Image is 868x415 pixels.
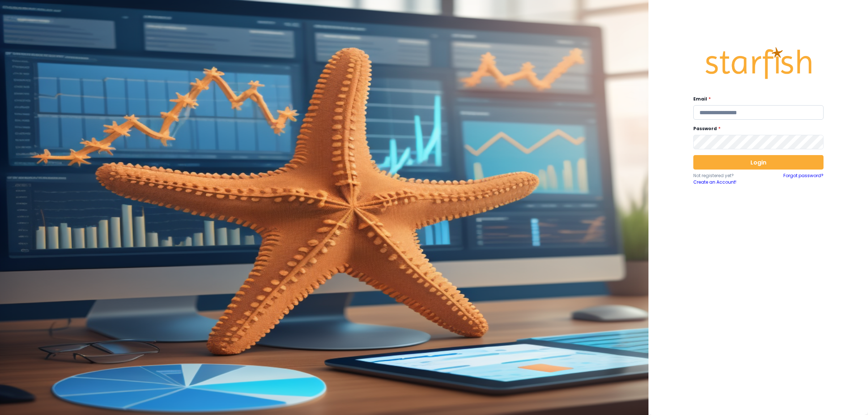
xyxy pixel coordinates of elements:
[693,125,819,132] label: Password
[693,96,819,102] label: Email
[693,155,824,170] button: Login
[693,172,758,179] p: Not registered yet?
[704,40,813,86] img: Logo.42cb71d561138c82c4ab.png
[693,179,758,185] a: Create an Account!
[783,172,824,185] a: Forgot password?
